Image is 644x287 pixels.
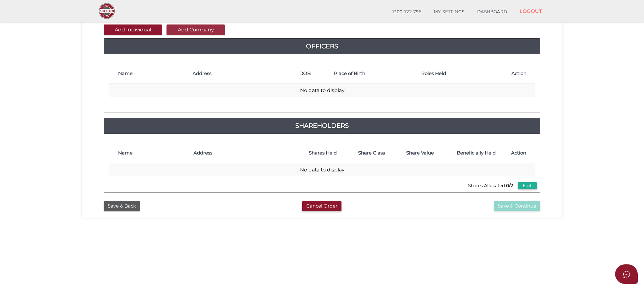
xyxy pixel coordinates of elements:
span: Shares Allocated: [467,181,515,190]
a: DASHBOARD [471,6,514,18]
a: Officers [104,41,540,51]
a: Shareholders [104,121,540,131]
h4: Beneficially Held [447,150,505,156]
td: No data to display [109,163,535,177]
h4: Share Value [399,150,441,156]
button: Cancel Order [302,201,341,211]
h4: Action [511,71,532,76]
b: 0/2 [506,183,513,188]
h4: Share Class [351,150,393,156]
button: Add Individual [104,24,162,35]
td: No data to display [109,84,535,97]
button: Save & Back [104,201,140,211]
button: Edit [518,182,537,189]
h4: DOB [299,71,328,76]
h4: Name [118,150,187,156]
button: Open asap [615,264,638,284]
a: MY SETTINGS [428,6,471,18]
a: LOGOUT [513,5,548,18]
h4: Roles Held [421,71,505,76]
h4: Address [193,71,293,76]
button: Save & Continue [494,201,540,211]
button: Add Company [166,24,225,35]
h4: Address [194,150,295,156]
h4: Name [118,71,186,76]
a: 1300 722 796 [386,6,428,18]
h4: Shares Held [302,150,344,156]
h4: Action [511,150,532,156]
h4: Place of Birth [334,71,415,76]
